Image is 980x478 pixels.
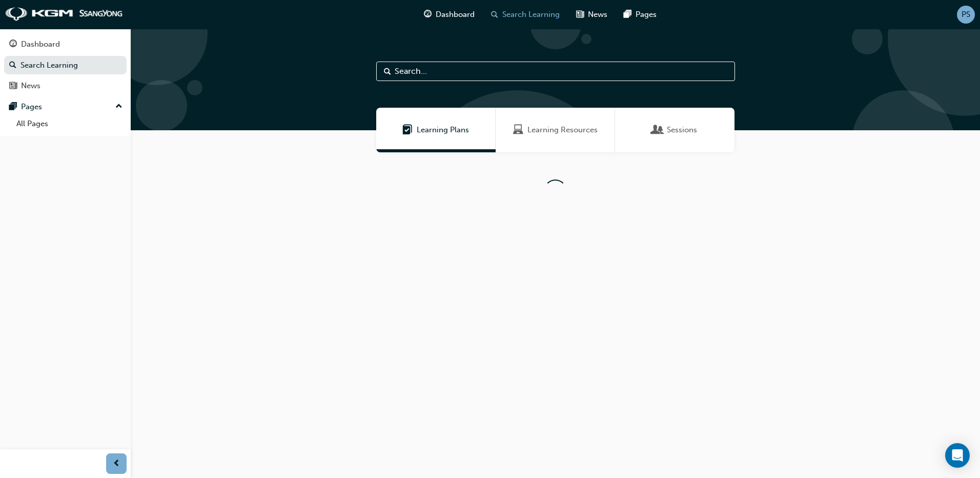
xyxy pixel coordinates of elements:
span: Sessions [652,124,663,136]
img: kgm [5,7,123,22]
span: up-icon [115,100,122,113]
span: news-icon [9,82,17,91]
span: news-icon [576,8,584,21]
a: Learning PlansLearning Plans [376,108,496,152]
div: Pages [21,101,42,113]
span: search-icon [9,61,16,70]
a: News [4,76,127,95]
a: Search Learning [4,56,127,75]
span: Learning Resources [513,124,523,136]
a: Dashboard [4,35,127,54]
span: Sessions [667,124,697,136]
span: Learning Plans [417,124,469,136]
a: Learning ResourcesLearning Resources [496,108,615,152]
div: Open Intercom Messenger [945,443,970,468]
a: search-iconSearch Learning [483,4,568,25]
div: News [21,80,40,92]
span: Search [384,66,391,77]
span: pages-icon [624,8,631,21]
span: Learning Plans [402,124,413,136]
a: pages-iconPages [616,4,665,25]
input: Search... [376,62,735,81]
button: Pages [4,97,127,116]
span: Pages [636,9,657,21]
span: pages-icon [9,103,17,112]
span: guage-icon [424,8,432,21]
span: Dashboard [436,9,475,21]
span: prev-icon [113,457,120,470]
span: Search Learning [502,9,560,21]
button: PS [957,6,975,24]
a: news-iconNews [568,4,616,25]
span: guage-icon [9,40,17,49]
div: Dashboard [21,38,60,50]
a: guage-iconDashboard [416,4,483,25]
a: SessionsSessions [615,108,734,152]
button: DashboardSearch LearningNews [4,33,127,97]
a: All Pages [12,116,127,132]
span: PS [962,9,970,21]
span: search-icon [491,8,498,21]
span: News [588,9,607,21]
span: Learning Resources [527,124,598,136]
